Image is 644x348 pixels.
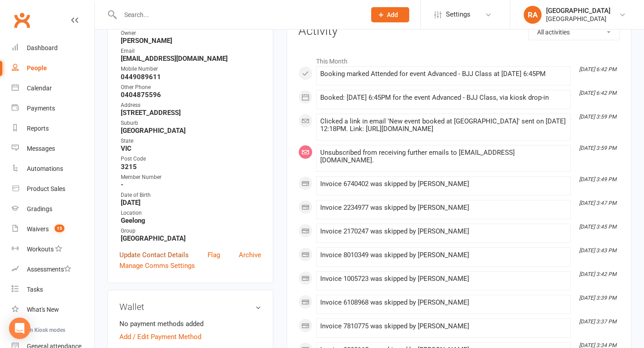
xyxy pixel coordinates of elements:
a: Assessments [12,259,94,280]
div: Invoice 8010349 was skipped by [PERSON_NAME] [320,251,567,259]
strong: 0404875596 [121,91,261,99]
div: Clicked a link in email 'New event booked at [GEOGRAPHIC_DATA]' sent on [DATE] 12:18PM. Link: [UR... [320,118,567,133]
div: Tasks [27,286,43,293]
strong: - [121,181,261,189]
div: Product Sales [27,185,65,192]
div: State [121,137,261,145]
a: Waivers 15 [12,219,94,239]
i: [DATE] 6:42 PM [579,66,616,72]
a: Add / Edit Payment Method [119,331,201,342]
i: [DATE] 3:37 PM [579,318,616,325]
div: [GEOGRAPHIC_DATA] [546,7,610,15]
div: Invoice 7810775 was skipped by [PERSON_NAME] [320,323,567,330]
a: Flag [208,250,220,260]
i: [DATE] 3:43 PM [579,247,616,254]
a: Reports [12,119,94,139]
div: Address [121,101,261,110]
div: Calendar [27,85,52,92]
strong: [STREET_ADDRESS] [121,109,261,117]
i: [DATE] 3:42 PM [579,271,616,277]
a: Automations [12,159,94,179]
i: [DATE] 3:49 PM [579,176,616,182]
i: [DATE] 3:59 PM [579,145,616,151]
div: Dashboard [27,44,58,51]
div: Member Number [121,173,261,182]
a: Payments [12,98,94,119]
div: Workouts [27,246,54,253]
a: People [12,58,94,78]
a: Product Sales [12,179,94,199]
strong: 3215 [121,163,261,171]
div: Email [121,47,261,55]
div: Invoice 2234977 was skipped by [PERSON_NAME] [320,204,567,212]
div: Assessments [27,266,71,273]
a: What's New [12,300,94,320]
div: Group [121,227,261,235]
div: RA [524,6,542,24]
a: Manage Comms Settings [119,260,195,271]
span: Add [387,11,398,18]
strong: Geelong [121,216,261,225]
button: Add [371,7,409,22]
div: Payments [27,105,55,112]
div: Messages [27,145,55,152]
a: Clubworx [11,9,33,31]
strong: VIC [121,144,261,153]
div: Invoice 1005723 was skipped by [PERSON_NAME] [320,275,567,283]
span: 15 [55,225,64,232]
strong: 0449089611 [121,73,261,81]
input: Search... [118,8,360,21]
div: Location [121,209,261,217]
i: [DATE] 3:45 PM [579,224,616,230]
div: Owner [121,29,261,38]
a: Workouts [12,239,94,259]
div: Post Code [121,155,261,163]
h3: Activity [298,24,620,38]
strong: [GEOGRAPHIC_DATA] [121,234,261,242]
div: Invoice 6108968 was skipped by [PERSON_NAME] [320,299,567,306]
div: Gradings [27,205,52,212]
strong: [GEOGRAPHIC_DATA] [121,127,261,135]
div: What's New [27,306,59,313]
i: [DATE] 3:47 PM [579,200,616,206]
div: Invoice 2170247 was skipped by [PERSON_NAME] [320,228,567,235]
span: Settings [446,4,470,25]
div: Automations [27,165,63,172]
div: Booking marked Attended for event Advanced - BJJ Class at [DATE] 6:45PM [320,70,567,78]
div: Waivers [27,225,49,233]
div: [GEOGRAPHIC_DATA] [546,15,610,23]
i: [DATE] 3:59 PM [579,114,616,120]
i: [DATE] 3:39 PM [579,295,616,301]
div: Suburb [121,119,261,127]
li: No payment methods added [119,318,261,329]
div: Date of Birth [121,191,261,199]
div: Invoice 6740402 was skipped by [PERSON_NAME] [320,180,567,188]
a: Gradings [12,199,94,219]
a: Calendar [12,78,94,98]
li: This Month [298,52,620,66]
div: Reports [27,125,49,132]
div: Other Phone [121,83,261,92]
i: [DATE] 6:42 PM [579,90,616,96]
a: Tasks [12,280,94,300]
strong: [EMAIL_ADDRESS][DOMAIN_NAME] [121,55,261,63]
div: People [27,64,47,72]
div: Booked: [DATE] 6:45PM for the event Advanced - BJJ Class, via kiosk drop-in [320,94,567,102]
a: Archive [239,250,261,260]
a: Update Contact Details [119,250,189,260]
strong: [PERSON_NAME] [121,37,261,45]
strong: [DATE] [121,199,261,207]
div: Unsubscribed from receiving further emails to [EMAIL_ADDRESS][DOMAIN_NAME]. [320,149,567,164]
div: Open Intercom Messenger [9,318,30,339]
a: Dashboard [12,38,94,58]
div: Mobile Number [121,65,261,73]
a: Messages [12,139,94,159]
h3: Wallet [119,302,261,312]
